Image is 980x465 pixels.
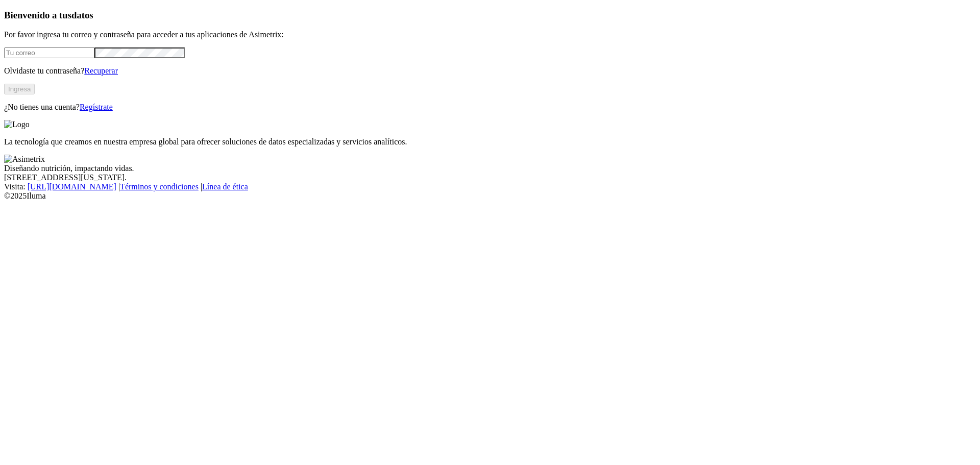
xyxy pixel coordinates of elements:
div: Visita : | | [4,182,976,191]
a: Línea de ética [202,182,248,191]
span: datos [71,10,93,20]
p: ¿No tienes una cuenta? [4,103,976,112]
img: Logo [4,120,30,129]
a: [URL][DOMAIN_NAME] [28,182,116,191]
img: Asimetrix [4,155,45,164]
a: Regístrate [80,103,113,111]
p: Por favor ingresa tu correo y contraseña para acceder a tus aplicaciones de Asimetrix: [4,30,976,39]
div: © 2025 Iluma [4,191,976,201]
p: La tecnología que creamos en nuestra empresa global para ofrecer soluciones de datos especializad... [4,137,976,146]
a: Recuperar [84,66,118,75]
input: Tu correo [4,47,94,58]
div: [STREET_ADDRESS][US_STATE]. [4,173,976,182]
button: Ingresa [4,84,35,94]
div: Diseñando nutrición, impactando vidas. [4,164,976,173]
h3: Bienvenido a tus [4,10,976,21]
p: Olvidaste tu contraseña? [4,66,976,76]
a: Términos y condiciones [120,182,199,191]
